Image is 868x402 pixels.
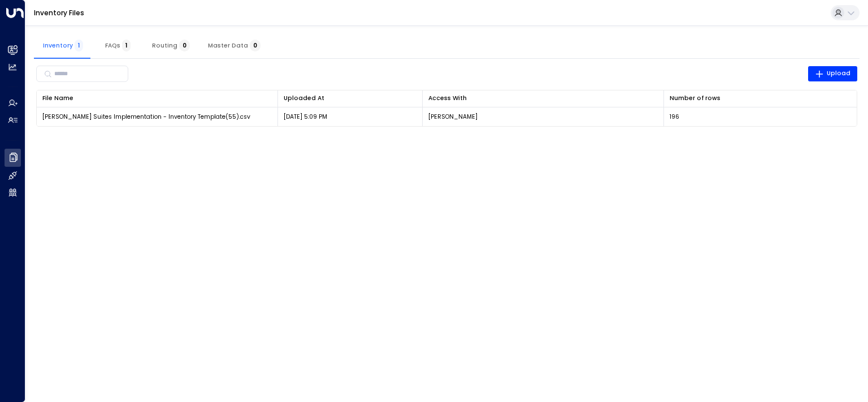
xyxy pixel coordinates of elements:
[105,42,131,49] span: FAQs
[284,93,416,103] div: Uploaded At
[815,68,851,79] span: Upload
[122,40,131,51] span: 1
[284,93,324,103] div: Uploaded At
[428,113,478,121] p: [PERSON_NAME]
[670,93,721,103] div: Number of rows
[42,93,271,103] div: File Name
[670,113,679,121] span: 196
[808,66,858,82] button: Upload
[284,113,327,121] p: [DATE] 5:09 PM
[250,40,261,51] span: 0
[670,93,851,103] div: Number of rows
[42,113,250,121] span: [PERSON_NAME] Suites Implementation - Inventory Template(55).csv
[75,40,83,51] span: 1
[428,93,657,103] div: Access With
[208,42,261,49] span: Master Data
[34,8,84,18] a: Inventory Files
[179,40,190,51] span: 0
[43,42,83,49] span: Inventory
[42,93,73,103] div: File Name
[152,42,190,49] span: Routing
